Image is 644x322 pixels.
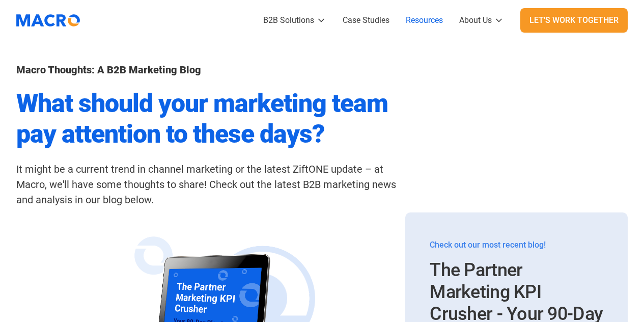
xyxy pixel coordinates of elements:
[11,8,85,33] img: Macromator Logo
[16,8,88,33] a: home
[529,14,619,26] div: Let's Work Together
[16,162,407,207] div: It might be a current trend in channel marketing or the latest ZiftONE update – at Macro, we'll h...
[459,14,492,26] div: About Us
[16,64,407,76] h1: Macro Thoughts: A B2B Marketing Blog
[430,239,603,251] div: Check out our most recent blog!
[263,14,314,26] div: B2B Solutions
[16,88,407,149] h2: What should your marketing team pay attention to these days?
[520,8,628,33] a: Let's Work Together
